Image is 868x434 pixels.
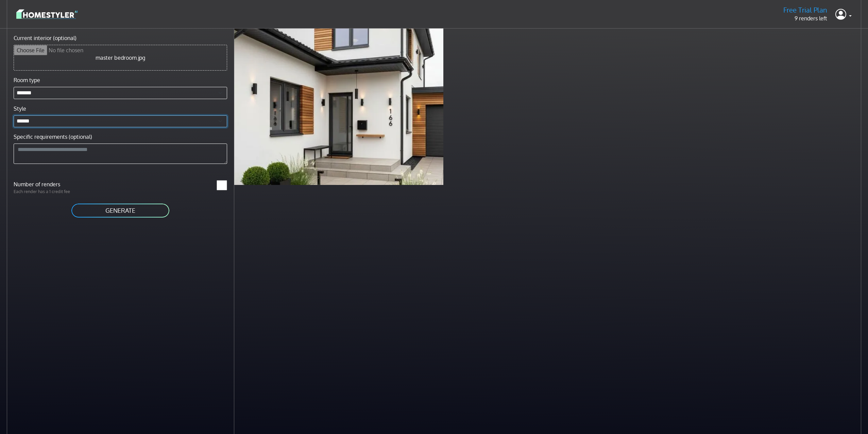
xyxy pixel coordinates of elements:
[14,105,26,113] label: Style
[71,203,170,218] button: GENERATE
[10,180,120,188] label: Number of renders
[783,6,827,14] h5: Free Trial Plan
[14,76,40,84] label: Room type
[14,133,92,141] label: Specific requirements (optional)
[16,8,78,20] img: logo-3de290ba35641baa71223ecac5eacb59cb85b4c7fdf211dc9aaecaaee71ea2f8.svg
[10,188,120,195] p: Each render has a 1 credit fee
[783,14,827,22] p: 9 renders left
[14,34,76,42] label: Current interior (optional)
